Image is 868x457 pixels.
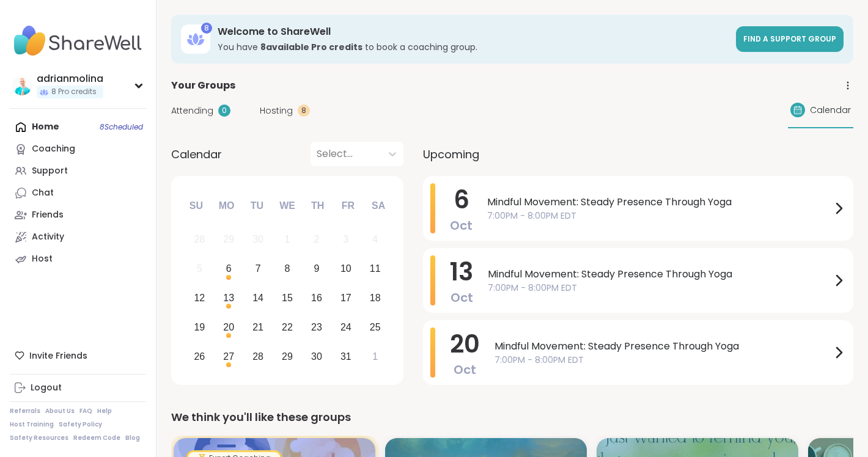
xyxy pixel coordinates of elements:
[32,143,75,155] div: Coaching
[10,182,146,204] a: Chat
[285,231,290,247] div: 1
[256,260,261,277] div: 7
[334,192,361,219] div: Fr
[252,319,263,335] div: 21
[370,290,381,306] div: 18
[487,195,831,210] span: Mindful Movement: Steady Presence Through Yoga
[10,345,146,367] div: Invite Friends
[171,409,853,426] div: We think you'll like these groups
[340,290,351,306] div: 17
[171,104,213,117] span: Attending
[736,26,844,52] a: Find a support group
[10,407,40,415] a: Referrals
[450,217,473,234] span: Oct
[274,285,301,312] div: Choose Wednesday, October 15th, 2025
[194,319,205,335] div: 19
[10,248,146,270] a: Host
[10,434,68,442] a: Safety Resources
[343,231,348,247] div: 3
[304,285,330,312] div: Choose Thursday, October 16th, 2025
[282,319,293,335] div: 22
[10,420,54,429] a: Host Training
[274,256,301,282] div: Choose Wednesday, October 8th, 2025
[333,343,359,370] div: Choose Friday, October 31st, 2025
[340,319,351,335] div: 24
[194,290,205,306] div: 12
[185,225,389,371] div: month 2025-10
[333,314,359,340] div: Choose Friday, October 24th, 2025
[125,434,140,442] a: Blog
[213,192,240,219] div: Mo
[216,285,242,312] div: Choose Monday, October 13th, 2025
[12,76,32,95] img: adrianmolina
[333,227,359,253] div: Not available Friday, October 3rd, 2025
[32,231,64,243] div: Activity
[245,227,271,253] div: Not available Tuesday, September 30th, 2025
[365,192,392,219] div: Sa
[370,319,381,335] div: 25
[32,165,68,177] div: Support
[487,210,831,222] span: 7:00PM - 8:00PM EDT
[252,231,263,247] div: 30
[333,256,359,282] div: Choose Friday, October 10th, 2025
[32,187,54,199] div: Chat
[260,41,362,53] b: 8 available Pro credit s
[186,343,213,370] div: Choose Sunday, October 26th, 2025
[333,285,359,312] div: Choose Friday, October 17th, 2025
[51,87,97,97] span: 8 Pro credits
[285,260,290,277] div: 8
[10,204,146,226] a: Friends
[362,314,388,340] div: Choose Saturday, October 25th, 2025
[488,267,831,282] span: Mindful Movement: Steady Presence Through Yoga
[450,327,480,361] span: 20
[252,290,263,306] div: 14
[79,407,92,415] a: FAQ
[223,290,234,306] div: 13
[372,348,378,365] div: 1
[186,227,213,253] div: Not available Sunday, September 28th, 2025
[304,314,330,340] div: Choose Thursday, October 23rd, 2025
[340,260,351,277] div: 10
[245,343,271,370] div: Choose Tuesday, October 28th, 2025
[183,192,210,219] div: Su
[201,23,212,34] div: 8
[216,227,242,253] div: Not available Monday, September 29th, 2025
[218,104,230,117] div: 0
[451,289,473,306] span: Oct
[495,354,831,367] span: 7:00PM - 8:00PM EDT
[311,319,322,335] div: 23
[186,256,213,282] div: Not available Sunday, October 5th, 2025
[311,348,322,365] div: 30
[216,314,242,340] div: Choose Monday, October 20th, 2025
[362,256,388,282] div: Choose Saturday, October 11th, 2025
[274,192,301,219] div: We
[37,72,103,86] div: adrianmolina
[186,285,213,312] div: Choose Sunday, October 12th, 2025
[274,227,301,253] div: Not available Wednesday, October 1st, 2025
[10,138,146,160] a: Coaching
[218,25,729,38] h3: Welcome to ShareWell
[743,34,836,44] span: Find a support group
[73,434,120,442] a: Redeem Code
[171,146,222,163] span: Calendar
[450,255,473,289] span: 13
[97,407,112,415] a: Help
[370,260,381,277] div: 11
[311,290,322,306] div: 16
[454,183,469,217] span: 6
[223,231,234,247] div: 29
[304,192,331,219] div: Th
[223,348,234,365] div: 27
[226,260,232,277] div: 6
[304,227,330,253] div: Not available Thursday, October 2nd, 2025
[216,343,242,370] div: Choose Monday, October 27th, 2025
[32,253,53,265] div: Host
[298,104,310,117] div: 8
[252,348,263,365] div: 28
[245,285,271,312] div: Choose Tuesday, October 14th, 2025
[197,260,202,277] div: 5
[32,209,64,221] div: Friends
[10,226,146,248] a: Activity
[245,314,271,340] div: Choose Tuesday, October 21st, 2025
[194,348,205,365] div: 26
